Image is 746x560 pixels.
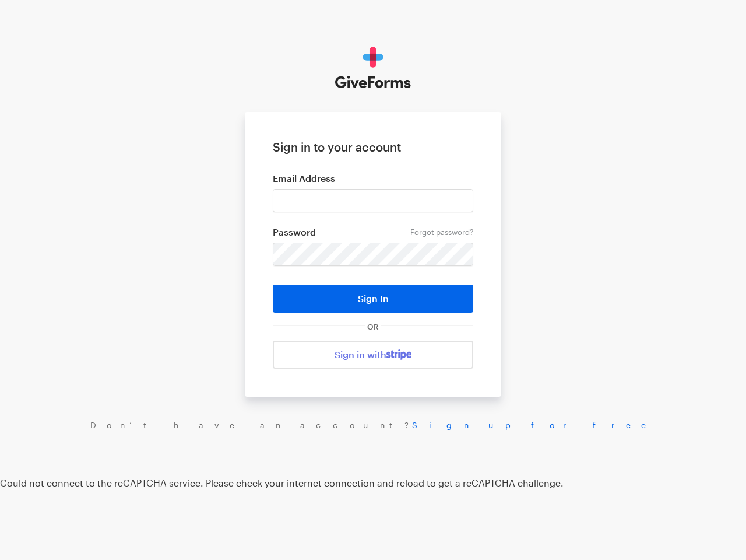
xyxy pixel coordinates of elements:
[386,349,411,360] img: stripe-07469f1003232ad58a8838275b02f7af1ac9ba95304e10fa954b414cd571f63b.svg
[273,341,473,369] a: Sign in with
[273,226,473,238] label: Password
[273,140,473,154] h1: Sign in to your account
[12,420,734,430] div: Don’t have an account?
[412,420,656,430] a: Sign up for free
[335,47,411,89] img: GiveForms
[365,322,381,331] span: OR
[273,173,473,184] label: Email Address
[410,228,473,237] a: Forgot password?
[273,285,473,313] button: Sign In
